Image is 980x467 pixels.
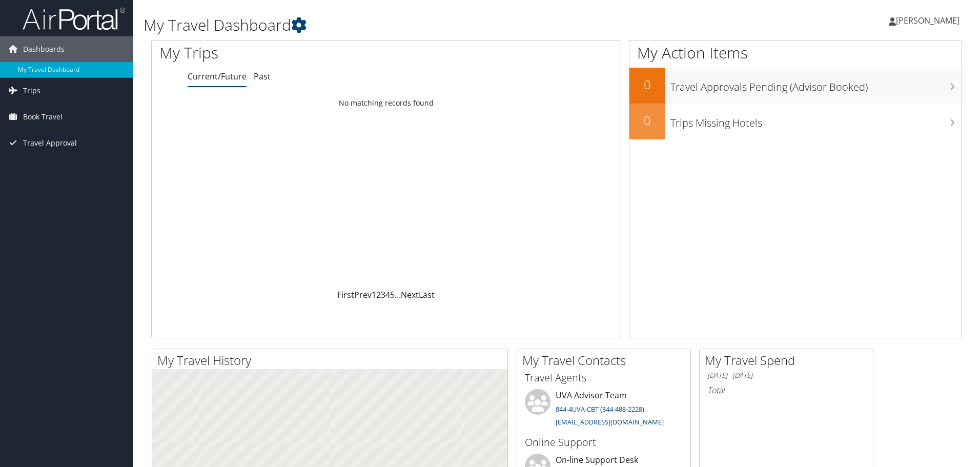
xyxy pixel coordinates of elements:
span: Trips [23,78,40,104]
h2: My Travel Contacts [522,352,690,369]
span: Dashboards [23,36,65,62]
span: [PERSON_NAME] [896,15,959,26]
a: Past [254,71,271,82]
a: 844-4UVA-CBT (844-488-2228) [556,404,644,414]
img: airportal-logo.png [23,7,125,31]
a: 2 [376,289,381,300]
h2: My Travel History [157,352,507,369]
h1: My Action Items [629,42,962,64]
h3: Travel Agents [525,371,683,385]
a: [PERSON_NAME] [889,5,970,36]
span: … [395,289,401,300]
a: 0Travel Approvals Pending (Advisor Booked) [629,68,962,104]
h3: Online Support [525,435,683,450]
a: 0Trips Missing Hotels [629,104,962,139]
a: 3 [381,289,385,300]
h3: Trips Missing Hotels [670,111,962,130]
span: Book Travel [23,104,63,130]
span: Travel Approval [23,130,77,156]
h6: [DATE] - [DATE] [707,371,865,380]
a: 5 [390,289,395,300]
a: Prev [354,289,372,300]
a: 4 [385,289,390,300]
h6: Total [707,384,865,396]
a: First [337,289,354,300]
a: Last [419,289,435,300]
h1: My Travel Dashboard [144,14,695,36]
td: No matching records found [152,94,621,112]
h3: Travel Approvals Pending (Advisor Booked) [670,75,962,94]
a: Next [401,289,419,300]
a: [EMAIL_ADDRESS][DOMAIN_NAME] [556,417,664,427]
a: 1 [372,289,376,300]
h2: 0 [629,76,665,93]
h1: My Trips [159,42,418,64]
a: Current/Future [188,71,247,82]
li: UVA Advisor Team [520,389,688,431]
h2: My Travel Spend [705,352,873,369]
h2: 0 [629,112,665,129]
